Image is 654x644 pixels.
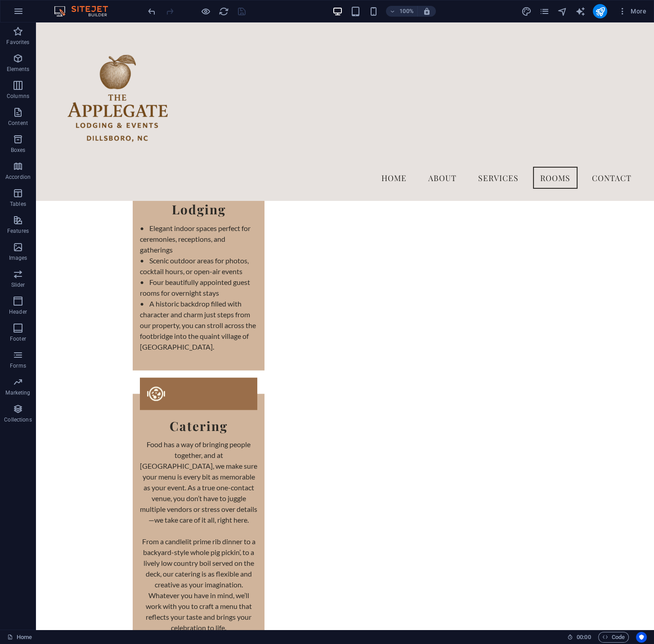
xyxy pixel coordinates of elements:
[557,6,567,17] i: Navigator
[11,147,26,154] p: Boxes
[147,6,157,17] i: Undo: Change text (Ctrl+Z)
[399,6,414,17] h6: 100%
[10,200,26,208] p: Tables
[598,632,629,643] button: Code
[7,227,29,235] p: Features
[386,6,418,17] button: 100%
[614,4,650,18] button: More
[539,6,549,17] i: Pages (Ctrl+Alt+S)
[9,254,27,262] p: Images
[11,281,25,289] p: Slider
[636,632,647,643] button: Usercentrics
[8,120,28,127] p: Content
[5,173,31,181] p: Accordion
[575,6,586,17] button: text_generator
[539,6,550,17] button: pages
[4,416,31,423] p: Collections
[10,335,26,342] p: Footer
[521,6,531,17] i: Design (Ctrl+Alt+Y)
[618,7,646,16] span: More
[583,634,584,640] span: :
[7,632,32,643] a: Click to cancel selection. Double-click to open Pages
[521,6,532,17] button: design
[7,66,30,73] p: Elements
[9,308,27,315] p: Header
[577,632,591,643] span: 00 00
[575,6,585,17] i: AI Writer
[52,6,119,17] img: Editor Logo
[567,632,591,643] h6: Session time
[595,6,605,17] i: Publish
[593,4,607,18] button: publish
[6,39,29,46] p: Favorites
[218,6,229,17] button: reload
[557,6,568,17] button: navigator
[146,6,157,17] button: undo
[7,93,29,100] p: Columns
[423,7,431,15] i: On resize automatically adjust zoom level to fit chosen device.
[10,362,26,369] p: Forms
[602,632,625,643] span: Code
[5,389,30,396] p: Marketing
